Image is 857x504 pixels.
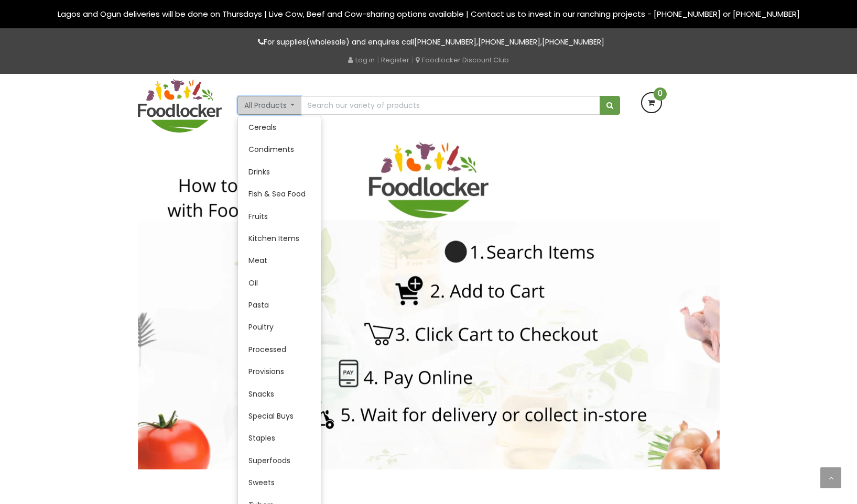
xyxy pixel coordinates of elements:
a: [PHONE_NUMBER] [542,37,604,47]
a: Sweets [238,472,321,494]
a: [PHONE_NUMBER] [478,37,540,47]
a: Snacks [238,383,321,405]
a: Meat [238,249,321,271]
p: For supplies(wholesale) and enquires call , , [138,36,720,48]
button: All Products [237,96,302,115]
a: Oil [238,272,321,294]
a: Poultry [238,316,321,338]
a: Foodlocker Discount Club [416,55,509,65]
a: Drinks [238,161,321,183]
a: Fruits [238,205,321,227]
input: Search our variety of products [301,96,600,115]
a: Processed [238,338,321,360]
span: Lagos and Ogun deliveries will be done on Thursdays | Live Cow, Beef and Cow-sharing options avai... [58,8,800,19]
span: 0 [654,87,667,101]
img: FoodLocker [138,79,222,133]
span: | [411,54,414,65]
a: Staples [238,427,321,449]
a: Log in [348,55,375,65]
a: [PHONE_NUMBER] [414,37,476,47]
a: Register [381,55,409,65]
span: | [377,54,379,65]
a: Provisions [238,360,321,382]
a: Cereals [238,116,321,138]
a: Fish & Sea Food [238,183,321,205]
img: Placing your order is simple as 1-2-3 [138,142,720,469]
a: Condiments [238,138,321,160]
a: Pasta [238,294,321,316]
a: Special Buys [238,405,321,427]
a: Superfoods [238,450,321,472]
a: Kitchen Items [238,227,321,249]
